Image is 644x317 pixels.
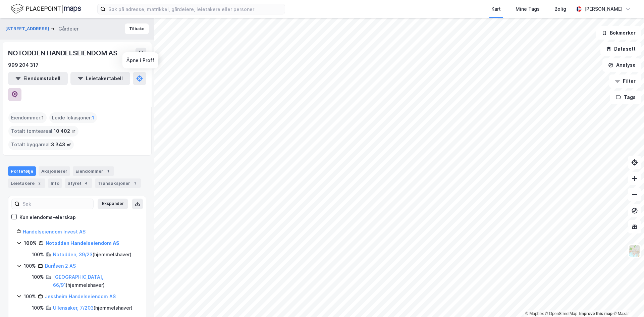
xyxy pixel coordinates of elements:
div: ( hjemmelshaver ) [53,251,131,259]
button: Bokmerker [596,26,641,40]
div: Leide lokasjoner : [49,112,97,123]
button: Tags [610,91,641,104]
span: 1 [92,114,94,122]
div: Info [48,178,62,188]
div: Kontrollprogram for chat [610,285,644,317]
a: Ullensaker, 7/203 [53,305,94,311]
div: Eiendommer : [8,112,47,123]
a: Jessheim Handelseiendom AS [45,294,116,299]
div: 100% [24,262,36,270]
div: 100% [32,273,44,281]
div: Mine Tags [516,5,540,13]
div: 999 204 317 [8,61,39,69]
div: 100% [32,251,44,259]
a: Improve this map [579,311,612,316]
div: 4 [83,180,90,187]
iframe: Chat Widget [610,285,644,317]
div: Styret [65,178,92,188]
button: Filter [609,74,641,88]
button: [STREET_ADDRESS] [5,25,51,32]
div: NOTODDEN HANDELSEIENDOM AS [8,48,119,58]
a: Notodden Handelseiendom AS [46,240,119,246]
div: Eiendommer [73,166,114,176]
div: 100% [24,239,37,247]
a: Handelseiendom Invest AS [23,229,86,234]
img: Z [628,245,641,257]
a: Notodden, 39/23 [53,252,93,257]
input: Søk på adresse, matrikkel, gårdeiere, leietakere eller personer [106,4,285,14]
input: Søk [20,199,93,209]
button: Datasett [600,42,641,56]
button: Analyse [602,58,641,72]
img: logo.f888ab2527a4732fd821a326f86c7f29.svg [11,3,81,15]
div: Kart [491,5,501,13]
div: Portefølje [8,166,36,176]
div: 100% [24,293,36,301]
div: Leietakere [8,178,45,188]
span: 1 [42,114,44,122]
button: Leietakertabell [70,72,130,85]
div: Aksjonærer [39,166,70,176]
div: Kun eiendoms-eierskap [19,213,76,221]
div: ( hjemmelshaver ) [53,273,138,289]
a: OpenStreetMap [545,311,578,316]
div: 2 [36,180,43,187]
div: Gårdeier [58,25,78,33]
div: 1 [105,168,111,174]
div: Totalt tomteareal : [8,126,78,137]
div: Transaksjoner [95,178,141,188]
button: Eiendomstabell [8,72,68,85]
span: 3 343 ㎡ [51,141,71,149]
div: ( hjemmelshaver ) [53,304,132,312]
div: Bolig [554,5,566,13]
div: Totalt byggareal : [8,139,74,150]
span: 10 402 ㎡ [54,127,76,135]
div: 100% [32,304,44,312]
a: [GEOGRAPHIC_DATA], 66/91 [53,274,103,288]
div: 1 [131,180,138,187]
a: Buråsen 2 AS [45,263,76,269]
button: Tilbake [125,23,149,34]
div: [PERSON_NAME] [584,5,623,13]
a: Mapbox [525,311,544,316]
button: Ekspander [98,199,128,209]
